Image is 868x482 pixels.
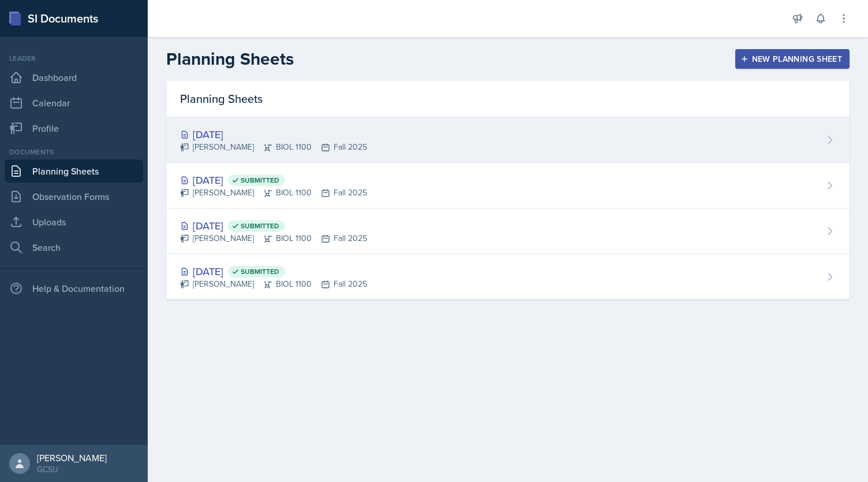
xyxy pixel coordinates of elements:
[180,187,367,199] div: [PERSON_NAME] BIOL 1100 Fall 2025
[180,232,367,244] div: [PERSON_NAME] BIOL 1100 Fall 2025
[166,49,294,69] h2: Planning Sheets
[5,160,143,183] a: Planning Sheets
[5,277,143,300] div: Help & Documentation
[180,218,367,233] div: [DATE]
[5,91,143,114] a: Calendar
[180,264,367,279] div: [DATE]
[166,163,850,209] a: [DATE] Submitted [PERSON_NAME]BIOL 1100Fall 2025
[37,464,107,475] div: GCSU
[241,267,279,276] span: Submitted
[180,278,367,290] div: [PERSON_NAME] BIOL 1100 Fall 2025
[166,254,850,299] a: [DATE] Submitted [PERSON_NAME]BIOL 1100Fall 2025
[5,53,143,64] div: Leader
[5,236,143,259] a: Search
[241,176,279,185] span: Submitted
[166,117,850,163] a: [DATE] [PERSON_NAME]BIOL 1100Fall 2025
[166,209,850,254] a: [DATE] Submitted [PERSON_NAME]BIOL 1100Fall 2025
[5,147,143,157] div: Documents
[180,141,367,153] div: [PERSON_NAME] BIOL 1100 Fall 2025
[166,81,850,117] div: Planning Sheets
[735,49,850,69] button: New Planning Sheet
[743,54,842,64] div: New Planning Sheet
[5,66,143,89] a: Dashboard
[5,210,143,233] a: Uploads
[37,452,107,464] div: [PERSON_NAME]
[5,185,143,208] a: Observation Forms
[180,172,367,188] div: [DATE]
[5,117,143,140] a: Profile
[241,221,279,231] span: Submitted
[180,127,367,142] div: [DATE]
